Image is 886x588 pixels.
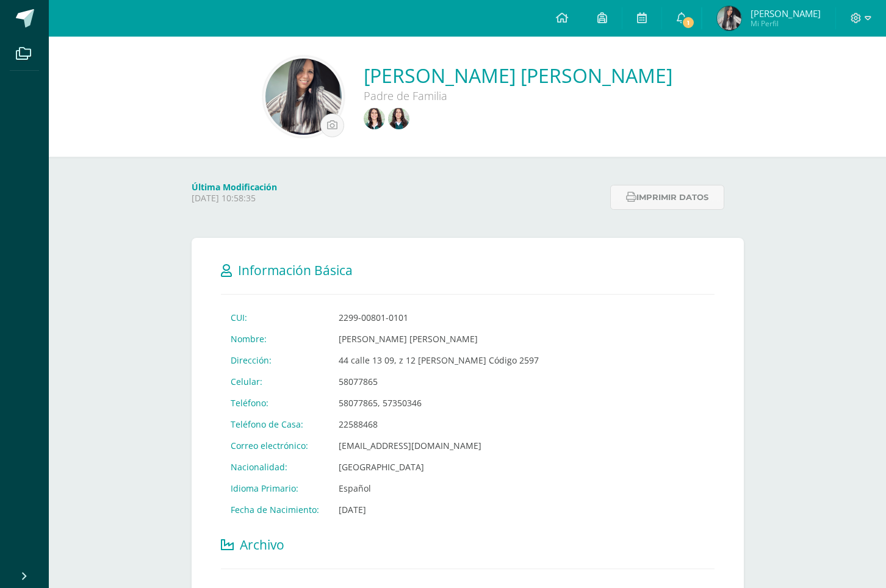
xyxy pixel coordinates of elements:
td: Correo electrónico: [221,435,329,456]
td: 2299-00801-0101 [329,307,549,328]
td: [PERSON_NAME] [PERSON_NAME] [329,328,549,350]
span: Información Básica [238,262,353,279]
span: 1 [682,16,695,29]
div: Padre de Familia [364,88,672,103]
img: fc1d7358278b5ecfd922354b5b0256cd.png [717,6,741,30]
h4: Última Modificación [192,181,603,193]
td: Teléfono de Casa: [221,414,329,435]
img: 55e52b3daeede873a02a37e0ec1e886b.png [388,108,409,129]
a: [PERSON_NAME] [PERSON_NAME] [364,62,672,88]
td: Fecha de Nacimiento: [221,499,329,520]
td: Celular: [221,371,329,392]
td: 44 calle 13 09, z 12 [PERSON_NAME] Código 2597 [329,350,549,371]
td: 58077865 [329,371,549,392]
td: [DATE] [329,499,549,520]
img: 8972c7f4ccc03096f74c727f7a8d9a6d.png [364,108,385,129]
td: Dirección: [221,350,329,371]
button: Imprimir datos [610,185,724,210]
td: Nacionalidad: [221,456,329,478]
p: [DATE] 10:58:35 [192,193,603,204]
td: Idioma Primario: [221,478,329,499]
td: [EMAIL_ADDRESS][DOMAIN_NAME] [329,435,549,456]
td: [GEOGRAPHIC_DATA] [329,456,549,478]
img: 385b3b1586739462712b222de42c8e73.png [265,59,342,135]
span: [PERSON_NAME] [751,7,821,20]
td: Teléfono: [221,392,329,414]
td: Español [329,478,549,499]
span: Archivo [240,536,284,553]
span: Mi Perfil [751,18,821,29]
td: Nombre: [221,328,329,350]
td: 22588468 [329,414,549,435]
td: CUI: [221,307,329,328]
td: 58077865, 57350346 [329,392,549,414]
